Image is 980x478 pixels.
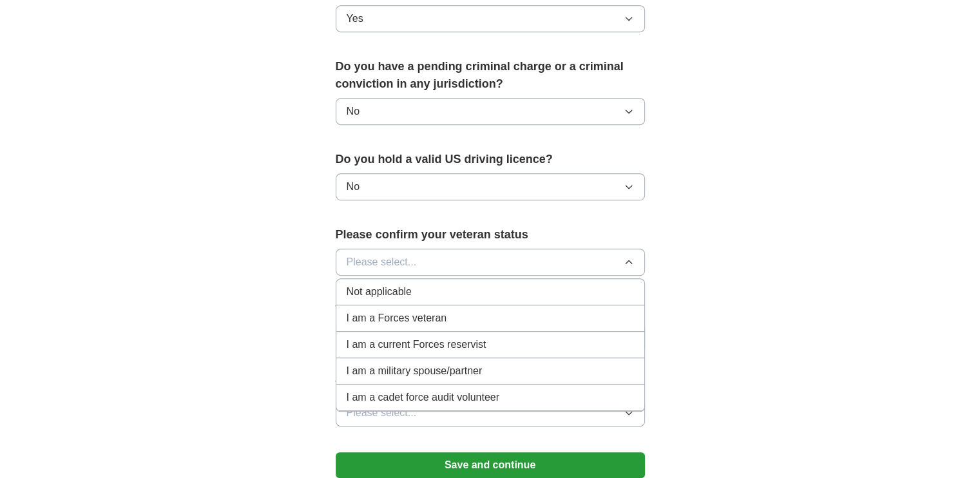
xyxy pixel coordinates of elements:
[336,173,645,200] button: No
[336,249,645,276] button: Please select...
[347,254,417,270] span: Please select...
[347,363,483,379] span: I am a military spouse/partner
[347,311,447,326] span: I am a Forces veteran
[336,399,645,426] button: Please select...
[336,5,645,32] button: Yes
[347,179,360,195] span: No
[347,11,363,26] span: Yes
[336,226,645,244] label: Please confirm your veteran status
[347,284,412,300] span: Not applicable
[347,390,499,405] span: I am a cadet force audit volunteer
[336,452,645,478] button: Save and continue
[336,151,645,168] label: Do you hold a valid US driving licence?
[347,405,417,421] span: Please select...
[347,104,360,119] span: No
[347,337,486,352] span: I am a current Forces reservist
[336,58,645,93] label: Do you have a pending criminal charge or a criminal conviction in any jurisdiction?
[336,98,645,125] button: No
